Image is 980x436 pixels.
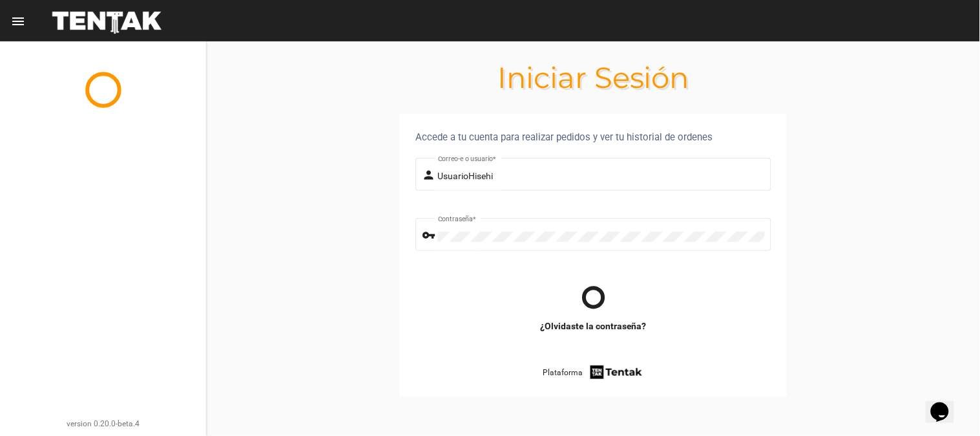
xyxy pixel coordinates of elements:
[589,364,644,381] img: tentak-firm.png
[415,129,771,145] div: Accede a tu cuenta para realizar pedidos y ver tu historial de ordenes
[543,366,583,379] span: Plataforma
[10,417,196,430] div: version 0.20.0-beta.4
[540,320,647,332] a: ¿Olvidaste la contraseña?
[422,228,438,243] mat-icon: vpn_key
[543,364,644,381] a: Plataforma
[207,67,980,88] h1: Iniciar Sesión
[422,168,438,183] mat-icon: person
[10,14,26,29] mat-icon: menu
[926,384,967,423] iframe: chat widget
